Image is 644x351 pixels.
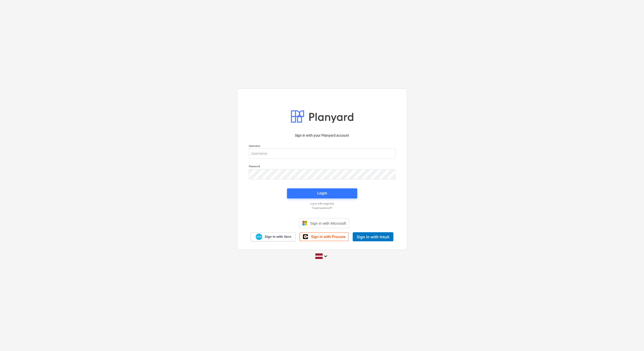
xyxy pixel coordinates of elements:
span: Sign in with Microsoft [310,221,346,225]
a: Forgot password? [246,206,398,210]
p: Sign in with your Planyard account [249,133,395,138]
a: Sign in with Procore [300,232,349,241]
button: Login [287,188,357,198]
span: Sign in with Xero [265,235,291,239]
i: keyboard_arrow_down [323,253,329,259]
p: Password [249,165,395,169]
img: Xero logo [256,233,262,240]
a: Log in with magic link [246,202,398,205]
a: Sign in with Xero [251,232,296,241]
img: Microsoft logo [302,221,307,226]
span: Sign in with Procore [311,235,345,239]
p: Username [249,144,395,149]
div: Login [317,190,327,196]
input: Username [249,149,395,159]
